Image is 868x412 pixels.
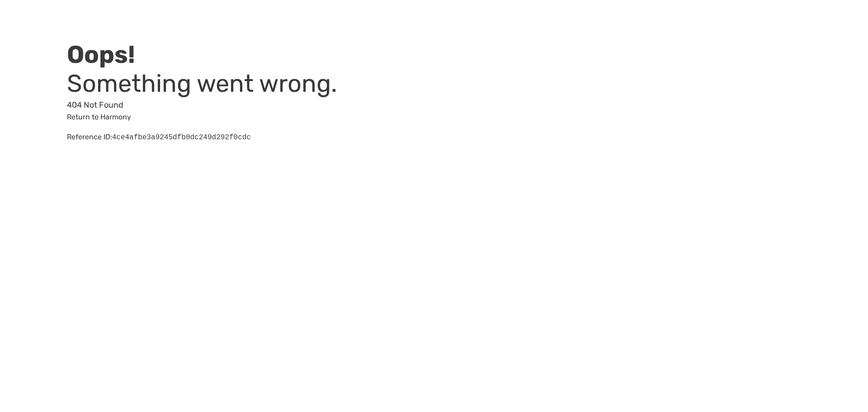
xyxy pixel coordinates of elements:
[67,40,401,69] h2: Oops!
[67,98,401,112] p: 404 Not Found
[112,133,251,142] pre: 4ce4afbe3a9245dfb0dc249d292f0cdc
[67,132,401,143] div: Reference ID:
[67,69,401,98] h3: Something went wrong.
[67,113,131,121] a: Return to Harmony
